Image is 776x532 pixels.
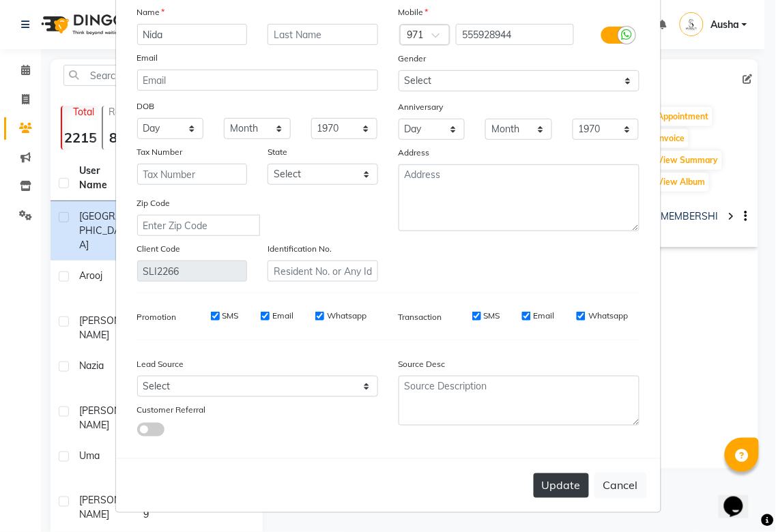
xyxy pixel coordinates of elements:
input: Client Code [137,261,248,282]
label: Tax Number [137,146,183,158]
iframe: chat widget [719,477,762,518]
label: Lead Source [137,358,184,370]
label: Promotion [137,311,177,323]
label: Customer Referral [137,404,206,416]
label: Whatsapp [327,310,367,322]
input: Email [137,70,378,91]
label: Identification No. [268,243,332,255]
label: Anniversary [399,101,444,113]
label: DOB [137,100,155,113]
label: Whatsapp [588,310,628,322]
label: Email [534,310,555,322]
label: Source Desc [399,358,446,370]
label: State [268,146,287,158]
label: Client Code [137,243,181,255]
input: Enter Zip Code [137,215,260,236]
label: SMS [484,310,500,322]
input: First Name [137,24,248,45]
label: Address [399,147,430,159]
input: Last Name [268,24,378,45]
label: Name [137,6,165,18]
label: Transaction [399,311,442,323]
button: Update [534,473,589,498]
input: Resident No. or Any Id [268,261,378,282]
label: Mobile [399,6,429,18]
input: Tax Number [137,164,248,185]
label: Email [272,310,293,322]
input: Mobile [456,24,574,45]
button: Cancel [594,473,647,499]
label: Gender [399,53,427,65]
label: Zip Code [137,197,171,209]
label: SMS [222,310,239,322]
label: Email [137,52,158,64]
